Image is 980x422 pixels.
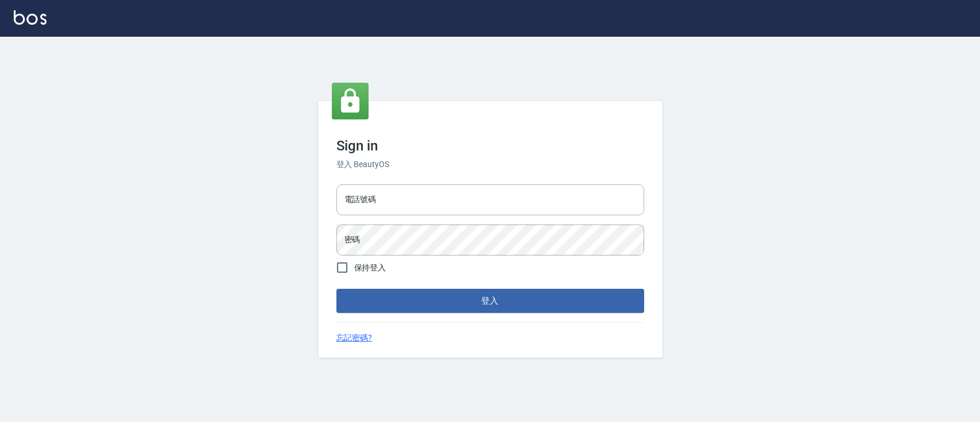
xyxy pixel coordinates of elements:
a: 忘記密碼? [336,332,373,344]
h3: Sign in [336,138,644,154]
span: 保持登入 [354,262,386,274]
h6: 登入 BeautyOS [336,158,644,171]
img: Logo [14,10,47,25]
button: 登入 [336,289,644,313]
